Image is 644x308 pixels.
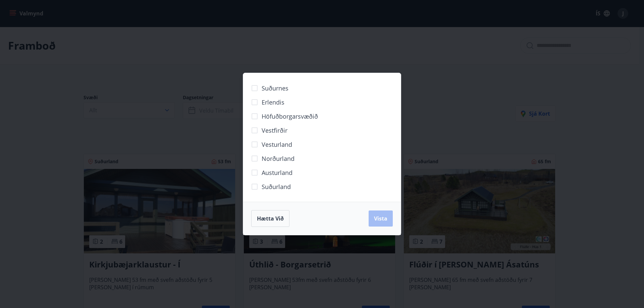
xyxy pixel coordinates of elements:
span: Erlendis [262,98,284,107]
span: Vesturland [262,140,292,149]
span: Austurland [262,168,292,177]
button: Hætta við [251,210,289,227]
span: Norðurland [262,154,294,163]
span: Höfuðborgarsvæðið [262,112,318,121]
span: Hætta við [257,215,284,222]
span: Suðurnes [262,84,288,93]
span: Vestfirðir [262,126,287,135]
span: Suðurland [262,182,291,191]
